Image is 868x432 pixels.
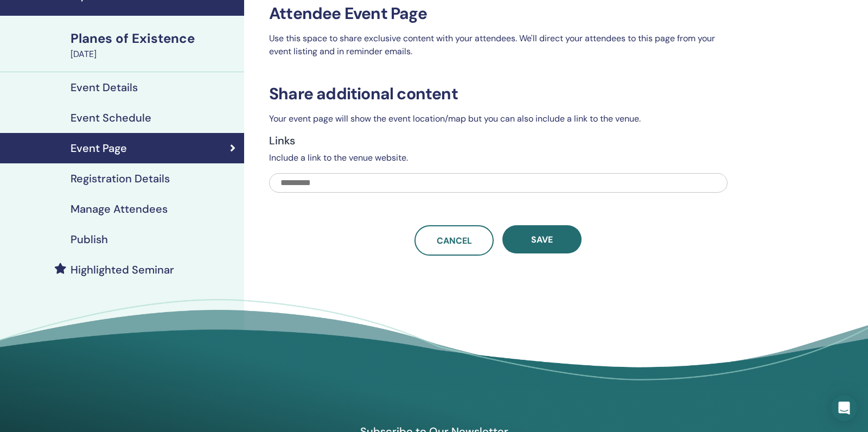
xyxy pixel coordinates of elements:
p: Use this space to share exclusive content with your attendees. We'll direct your attendees to thi... [269,32,727,58]
p: Include a link to the venue website. [269,151,727,164]
h3: Share additional content [269,84,727,104]
a: Cancel [414,225,494,256]
div: Planes of Existence [71,29,238,48]
h4: Event Details [71,81,138,94]
div: Open Intercom Messenger [831,395,857,421]
h4: Manage Attendees [71,202,168,215]
h4: Highlighted Seminar [71,263,174,276]
h4: Registration Details [71,172,170,185]
h3: Attendee Event Page [269,4,727,23]
button: Save [502,225,582,253]
span: Cancel [437,235,472,246]
div: [DATE] [71,48,238,61]
h4: Event Page [71,142,127,155]
span: Save [531,234,553,245]
h4: Event Schedule [71,111,151,124]
p: Your event page will show the event location/map but you can also include a link to the venue. [269,112,727,125]
h4: Links [269,134,727,147]
a: Planes of Existence[DATE] [64,29,244,61]
h4: Publish [71,233,108,246]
